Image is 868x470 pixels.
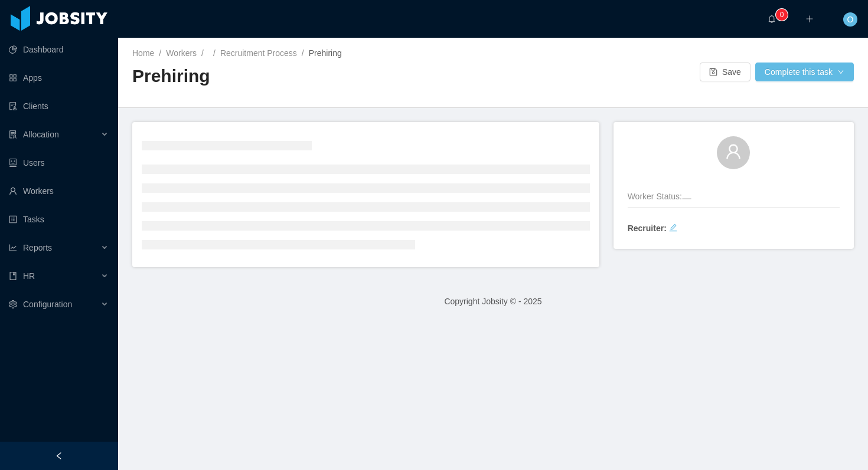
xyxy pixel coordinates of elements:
[725,143,742,160] i: icon: user
[201,48,204,58] span: /
[755,63,854,81] button: Complete this taskicon: down
[9,300,17,308] i: icon: setting
[847,12,854,27] span: O
[23,271,35,281] span: HR
[132,64,493,88] h2: Prehiring
[23,300,72,309] span: Configuration
[9,272,17,280] i: icon: book
[9,66,109,90] a: icon: appstoreApps
[302,48,304,58] span: /
[9,38,109,61] a: icon: pie-chartDashboard
[23,243,52,252] span: Reports
[669,224,677,232] i: icon: edit
[700,63,750,81] button: icon: saveSave
[9,179,109,203] a: icon: userWorkers
[9,208,109,231] a: icon: profileTasks
[628,192,682,201] span: Worker Status:
[9,244,17,252] i: icon: line-chart
[213,48,216,58] span: /
[220,48,297,58] a: Recruitment Process
[166,48,197,58] a: Workers
[9,94,109,118] a: icon: auditClients
[132,48,154,58] a: Home
[309,48,342,58] span: Prehiring
[9,151,109,175] a: icon: robotUsers
[768,15,776,23] i: icon: bell
[23,130,59,139] span: Allocation
[805,15,814,23] i: icon: plus
[9,130,17,139] i: icon: solution
[118,281,868,322] footer: Copyright Jobsity © - 2025
[628,224,667,233] strong: Recruiter:
[776,9,788,21] sup: 0
[159,48,161,58] span: /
